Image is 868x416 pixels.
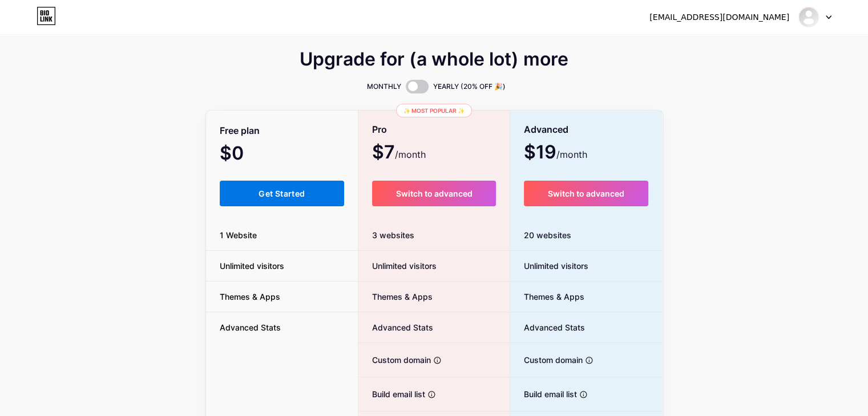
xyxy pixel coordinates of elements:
span: /month [556,148,587,161]
div: ✨ Most popular ✨ [396,104,472,117]
span: Build email list [358,388,425,400]
img: zarrar_aleem [798,6,819,28]
button: Switch to advanced [524,181,649,206]
span: Pro [372,120,387,140]
span: Free plan [220,121,260,141]
button: Get Started [220,181,345,206]
span: $7 [372,145,426,161]
span: Advanced Stats [206,321,294,333]
span: MONTHLY [367,81,401,92]
span: $19 [524,145,587,161]
span: Switch to advanced [548,189,624,198]
span: Themes & Apps [358,291,433,303]
div: 3 websites [358,220,510,251]
span: Themes & Apps [206,291,294,303]
span: Advanced Stats [510,321,585,333]
div: [EMAIL_ADDRESS][DOMAIN_NAME] [649,11,789,23]
span: Get Started [259,189,305,198]
button: Switch to advanced [372,181,496,206]
span: Upgrade for (a whole lot) more [300,52,568,66]
span: YEARLY (20% OFF 🎉) [433,81,506,92]
span: $0 [220,146,274,162]
span: Custom domain [358,354,431,366]
span: Advanced [524,120,568,140]
span: Switch to advanced [395,189,472,198]
span: Unlimited visitors [358,260,437,272]
div: 20 websites [510,220,663,251]
span: Build email list [510,388,577,400]
span: Advanced Stats [358,321,433,333]
span: 1 Website [206,229,271,241]
span: /month [395,148,426,161]
span: Themes & Apps [510,291,584,303]
span: Custom domain [510,354,583,366]
span: Unlimited visitors [510,260,588,272]
span: Unlimited visitors [206,260,298,272]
